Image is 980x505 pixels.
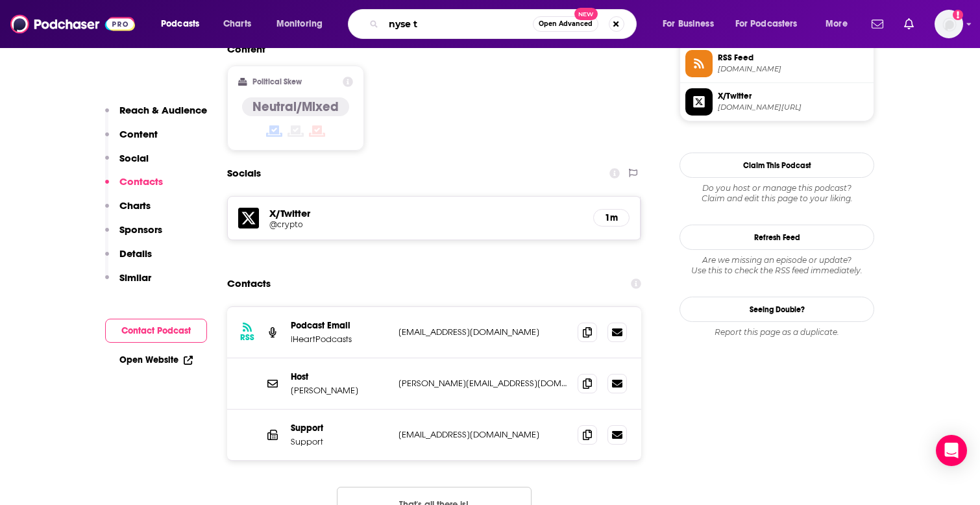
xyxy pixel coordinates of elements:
[105,104,207,128] button: Reach & Audience
[680,327,874,338] div: Report this page as a duplicate.
[680,225,874,250] button: Refresh Feed
[718,64,868,74] span: omnycontent.com
[685,88,868,116] a: X/Twitter[DOMAIN_NAME][URL]
[935,10,963,38] span: Logged in as melrosepr
[735,15,798,33] span: For Podcasters
[119,152,149,164] p: Social
[866,13,888,35] a: Show notifications dropdown
[604,212,619,223] h5: 1m
[269,219,477,229] h5: @crypto
[680,183,874,193] span: Do you host or manage this podcast?
[360,9,649,39] div: Search podcasts, credits, & more...
[398,326,567,338] p: [EMAIL_ADDRESS][DOMAIN_NAME]
[826,15,848,33] span: More
[685,50,868,77] a: RSS Feed[DOMAIN_NAME]
[291,423,388,434] p: Support
[227,161,261,186] h2: Socials
[936,435,967,466] div: Open Intercom Messenger
[953,10,963,20] svg: Add a profile image
[539,21,593,27] span: Open Advanced
[718,52,868,64] span: RSS Feed
[227,43,631,55] h2: Content
[119,104,207,116] p: Reach & Audience
[899,13,919,35] a: Show notifications dropdown
[291,320,388,331] p: Podcast Email
[119,128,158,140] p: Content
[276,15,323,33] span: Monitoring
[252,99,339,115] h4: Neutral/Mixed
[105,319,207,343] button: Contact Podcast
[152,14,216,34] button: open menu
[105,175,163,199] button: Contacts
[240,332,254,343] h3: RSS
[252,77,302,86] h2: Political Skew
[105,247,152,271] button: Details
[935,10,963,38] img: User Profile
[816,14,864,34] button: open menu
[680,297,874,322] a: Seeing Double?
[291,436,388,447] p: Support
[119,271,151,284] p: Similar
[574,8,598,20] span: New
[105,223,162,247] button: Sponsors
[384,14,533,34] input: Search podcasts, credits, & more...
[935,10,963,38] button: Show profile menu
[291,334,388,345] p: iHeartPodcasts
[105,128,158,152] button: Content
[398,378,567,389] p: [PERSON_NAME][EMAIL_ADDRESS][DOMAIN_NAME]
[291,371,388,382] p: Host
[119,175,163,188] p: Contacts
[269,219,583,229] a: @crypto
[654,14,730,34] button: open menu
[291,385,388,396] p: [PERSON_NAME]
[269,207,583,219] h5: X/Twitter
[105,271,151,295] button: Similar
[119,247,152,260] p: Details
[398,429,567,440] p: [EMAIL_ADDRESS][DOMAIN_NAME]
[267,14,339,34] button: open menu
[119,223,162,236] p: Sponsors
[161,15,199,33] span: Podcasts
[10,12,135,36] img: Podchaser - Follow, Share and Rate Podcasts
[533,16,598,32] button: Open AdvancedNew
[727,14,816,34] button: open menu
[105,199,151,223] button: Charts
[680,255,874,276] div: Are we missing an episode or update? Use this to check the RSS feed immediately.
[680,183,874,204] div: Claim and edit this page to your liking.
[718,90,868,102] span: X/Twitter
[119,199,151,212] p: Charts
[718,103,868,112] span: twitter.com/crypto
[663,15,714,33] span: For Business
[227,271,271,296] h2: Contacts
[223,15,251,33] span: Charts
[215,14,259,34] a: Charts
[680,153,874,178] button: Claim This Podcast
[105,152,149,176] button: Social
[119,354,193,365] a: Open Website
